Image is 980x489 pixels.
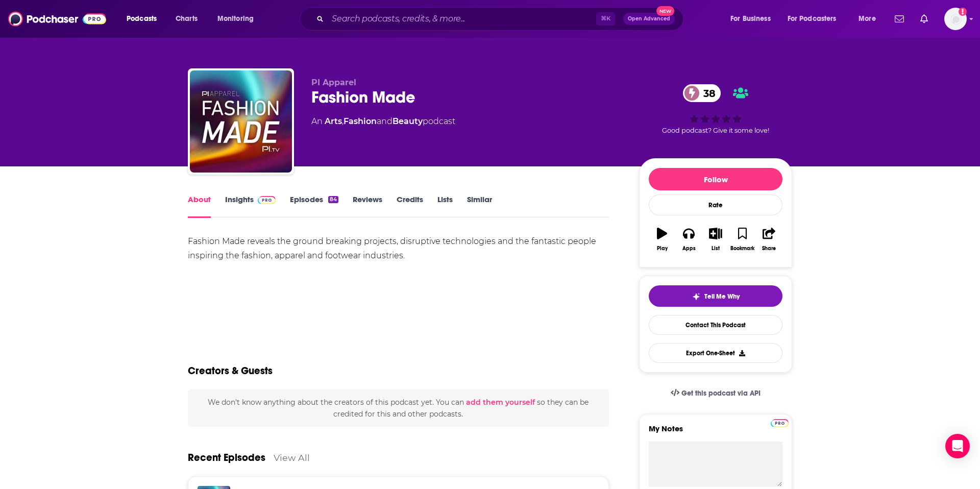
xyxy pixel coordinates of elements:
[393,116,423,126] a: Beauty
[437,194,453,218] a: Lists
[959,8,967,16] svg: Add a profile image
[325,116,342,126] a: Arts
[771,419,789,427] img: Podchaser Pro
[649,315,782,335] a: Contact This Podcast
[681,389,761,398] span: Get this podcast via API
[762,246,776,252] div: Share
[127,12,157,26] span: Podcasts
[225,194,276,218] a: InsightsPodchaser Pro
[377,116,393,126] span: and
[781,11,851,27] button: open menu
[692,292,700,301] img: tell me why sparkle
[639,78,792,141] div: 38Good podcast? Give it some love!
[944,8,967,30] span: Logged in as Marketing09
[119,11,170,27] button: open menu
[662,127,769,134] span: Good podcast? Give it some love!
[649,168,782,190] button: Follow
[704,292,740,301] span: Tell Me Why
[682,246,696,252] div: Apps
[596,12,615,26] span: ⌘ K
[771,418,789,427] a: Pro website
[188,234,609,263] div: Fashion Made reveals the ground breaking projects, disruptive technologies and the fantastic peop...
[702,221,729,258] button: List
[466,398,535,406] button: add them yourself
[649,285,782,307] button: tell me why sparkleTell Me Why
[916,10,932,28] a: Show notifications dropdown
[628,16,670,21] span: Open Advanced
[693,84,721,102] span: 38
[891,10,908,28] a: Show notifications dropdown
[342,116,344,126] span: ,
[649,221,675,258] button: Play
[649,424,782,442] label: My Notes
[729,221,755,258] button: Bookmark
[188,364,273,377] h2: Creators & Guests
[309,7,693,31] div: Search podcasts, credits, & more...
[258,196,276,204] img: Podchaser Pro
[657,246,668,252] div: Play
[859,12,876,26] span: More
[730,12,771,26] span: For Business
[210,11,267,27] button: open menu
[623,13,675,25] button: Open AdvancedNew
[188,194,211,218] a: About
[944,8,967,30] img: User Profile
[649,343,782,363] button: Export One-Sheet
[663,381,769,406] a: Get this podcast via API
[328,196,338,203] div: 84
[712,246,720,252] div: List
[851,11,889,27] button: open menu
[756,221,782,258] button: Share
[208,398,589,418] span: We don't know anything about the creators of this podcast yet . You can so they can be credited f...
[945,434,970,458] div: Open Intercom Messenger
[290,194,338,218] a: Episodes84
[190,70,292,173] img: Fashion Made
[683,84,721,102] a: 38
[169,11,204,27] a: Charts
[176,12,198,26] span: Charts
[311,115,455,128] div: An podcast
[944,8,967,30] button: Show profile menu
[353,194,382,218] a: Reviews
[467,194,492,218] a: Similar
[311,78,356,87] span: PI Apparel
[217,12,254,26] span: Monitoring
[188,451,265,464] a: Recent Episodes
[649,194,782,215] div: Rate
[656,6,675,16] span: New
[344,116,377,126] a: Fashion
[328,11,596,27] input: Search podcasts, credits, & more...
[8,9,106,29] img: Podchaser - Follow, Share and Rate Podcasts
[788,12,837,26] span: For Podcasters
[730,246,754,252] div: Bookmark
[397,194,423,218] a: Credits
[274,452,310,463] a: View All
[723,11,783,27] button: open menu
[675,221,702,258] button: Apps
